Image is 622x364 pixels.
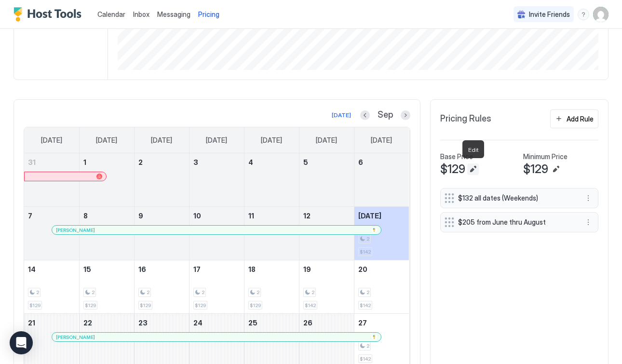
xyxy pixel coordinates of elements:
[202,289,204,296] span: 2
[31,127,72,153] a: Sunday
[56,334,95,340] span: [PERSON_NAME]
[523,162,548,176] span: $129
[189,314,244,332] a: September 24, 2025
[440,152,473,161] span: Base Price
[299,260,354,278] a: September 19, 2025
[10,331,33,354] div: Open Intercom Messenger
[567,114,594,124] div: Add Rule
[299,260,354,314] td: September 19, 2025
[299,314,354,332] a: September 26, 2025
[378,109,393,121] span: Sep
[303,265,311,273] span: 19
[360,249,371,255] span: $142
[196,127,237,153] a: Wednesday
[248,212,254,220] span: 11
[28,265,36,273] span: 14
[134,153,189,207] td: September 2, 2025
[332,111,351,120] div: [DATE]
[151,136,172,145] span: [DATE]
[468,146,478,153] span: Edit
[28,319,35,327] span: 21
[354,207,409,260] td: September 13, 2025
[14,7,86,22] a: Host Tools Logo
[80,153,134,171] a: September 1, 2025
[244,314,299,332] a: September 25, 2025
[79,153,134,207] td: September 1, 2025
[354,260,409,278] a: September 20, 2025
[582,192,594,204] div: menu
[366,343,369,349] span: 2
[366,289,369,296] span: 2
[24,314,79,332] a: September 21, 2025
[97,9,125,19] a: Calendar
[354,153,409,171] a: September 6, 2025
[305,302,316,309] span: $142
[85,302,96,309] span: $129
[360,110,370,120] button: Previous month
[147,289,149,296] span: 2
[248,265,256,273] span: 18
[24,153,79,171] a: August 31, 2025
[244,207,299,225] a: September 11, 2025
[206,136,227,145] span: [DATE]
[440,162,465,176] span: $129
[189,153,244,207] td: September 3, 2025
[299,207,354,225] a: September 12, 2025
[354,314,409,332] a: September 27, 2025
[189,260,244,278] a: September 17, 2025
[371,136,392,145] span: [DATE]
[135,314,189,332] a: September 23, 2025
[582,216,594,228] div: menu
[244,207,299,260] td: September 11, 2025
[92,289,95,296] span: 2
[360,356,371,362] span: $142
[140,302,151,309] span: $129
[354,260,409,314] td: September 20, 2025
[79,207,134,260] td: September 8, 2025
[80,207,134,225] a: September 8, 2025
[244,260,299,278] a: September 18, 2025
[306,127,347,153] a: Friday
[248,319,257,327] span: 25
[550,163,562,175] button: Edit
[303,212,311,220] span: 12
[135,153,189,171] a: September 2, 2025
[24,207,79,225] a: September 7, 2025
[138,319,148,327] span: 23
[193,212,201,220] span: 10
[193,158,198,166] span: 3
[28,158,36,166] span: 31
[138,158,143,166] span: 2
[299,207,354,260] td: September 12, 2025
[244,153,299,171] a: September 4, 2025
[86,127,127,153] a: Monday
[193,265,201,273] span: 17
[299,153,354,171] a: September 5, 2025
[79,260,134,314] td: September 15, 2025
[458,194,573,202] span: $132 all dates (Weekends)
[303,319,312,327] span: 26
[358,319,367,327] span: 27
[354,153,409,207] td: September 6, 2025
[358,265,367,273] span: 20
[189,260,244,314] td: September 17, 2025
[134,207,189,260] td: September 9, 2025
[311,289,314,296] span: 2
[316,136,337,145] span: [DATE]
[244,260,299,314] td: September 18, 2025
[582,216,594,228] button: More options
[133,9,149,19] a: Inbox
[189,153,244,171] a: September 3, 2025
[195,302,206,309] span: $129
[97,10,125,18] span: Calendar
[361,127,402,153] a: Saturday
[358,158,363,166] span: 6
[141,127,182,153] a: Tuesday
[578,9,589,20] div: menu
[299,153,354,207] td: September 5, 2025
[138,265,146,273] span: 16
[529,10,570,19] span: Invite Friends
[41,136,62,145] span: [DATE]
[24,260,79,278] a: September 14, 2025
